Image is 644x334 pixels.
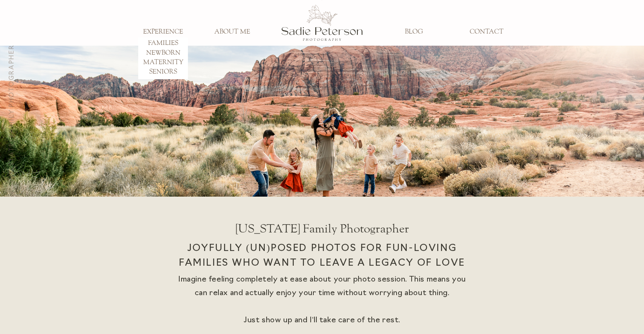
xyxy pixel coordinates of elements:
a: EXPERIENCE [138,28,188,36]
a: ABOUT ME [207,28,257,36]
h1: [US_STATE] Family Photographer [186,222,459,244]
a: FAMILIES [138,39,188,48]
h2: joyfully (un)posed photos for fun-loving families who want to leave a legacy of love [168,241,476,283]
a: SENIORS [138,68,188,76]
a: BLOG [389,28,439,36]
h3: [US_STATE] Family Photographer [7,42,15,185]
a: CONTACT [462,28,511,36]
a: NEWBORN [138,49,188,57]
a: MATERNITY [138,58,188,67]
